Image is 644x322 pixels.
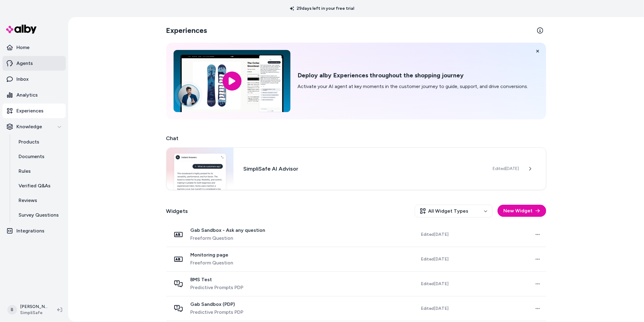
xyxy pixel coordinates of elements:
[191,259,234,267] span: Freeform Question
[16,123,42,130] p: Knowledge
[166,134,546,143] h2: Chat
[12,193,66,208] a: Reviews
[19,211,59,219] p: Survey Questions
[166,147,546,190] a: Chat widgetSimpliSafe AI AdvisorEdited[DATE]
[191,277,244,283] span: BMS Test
[16,76,29,83] p: Inbox
[191,301,244,307] span: Gab Sandbox (PDP)
[6,25,37,34] img: alby Logo
[298,83,528,90] p: Activate your AI agent at key moments in the customer journey to guide, support, and drive conver...
[498,205,546,217] button: New Widget
[421,232,449,238] span: Edited [DATE]
[166,26,207,35] h2: Experiences
[2,119,66,134] button: Knowledge
[12,179,66,193] a: Verified Q&As
[191,284,244,291] span: Predictive Prompts PDP
[2,40,66,55] a: Home
[19,138,39,146] p: Products
[2,72,66,87] a: Inbox
[421,256,449,262] span: Edited [DATE]
[12,135,66,149] a: Products
[4,300,52,320] button: B[PERSON_NAME]SimpliSafe
[7,305,17,315] span: B
[12,149,66,164] a: Documents
[191,309,244,316] span: Predictive Prompts PDP
[2,88,66,102] a: Analytics
[243,165,483,173] h3: SimpliSafe AI Advisor
[298,72,528,79] h2: Deploy alby Experiences throughout the shopping journey
[2,104,66,118] a: Experiences
[16,227,44,235] p: Integrations
[2,224,66,238] a: Integrations
[19,197,37,204] p: Reviews
[167,148,234,190] img: Chat widget
[421,306,449,312] span: Edited [DATE]
[191,227,266,233] span: Gab Sandbox - Ask any question
[493,166,519,172] span: Edited [DATE]
[415,205,493,218] button: All Widget Types
[191,252,234,258] span: Monitoring page
[19,182,51,189] p: Verified Q&As
[16,91,38,99] p: Analytics
[20,304,48,310] p: [PERSON_NAME]
[20,310,48,316] span: SimpliSafe
[286,5,358,12] p: 29 days left in your free trial
[12,208,66,222] a: Survey Questions
[12,164,66,179] a: Rules
[16,107,44,115] p: Experiences
[166,207,188,215] h2: Widgets
[2,56,66,71] a: Agents
[16,60,33,67] p: Agents
[16,44,30,51] p: Home
[191,235,266,242] span: Freeform Question
[19,153,44,160] p: Documents
[421,281,449,287] span: Edited [DATE]
[19,168,31,175] p: Rules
